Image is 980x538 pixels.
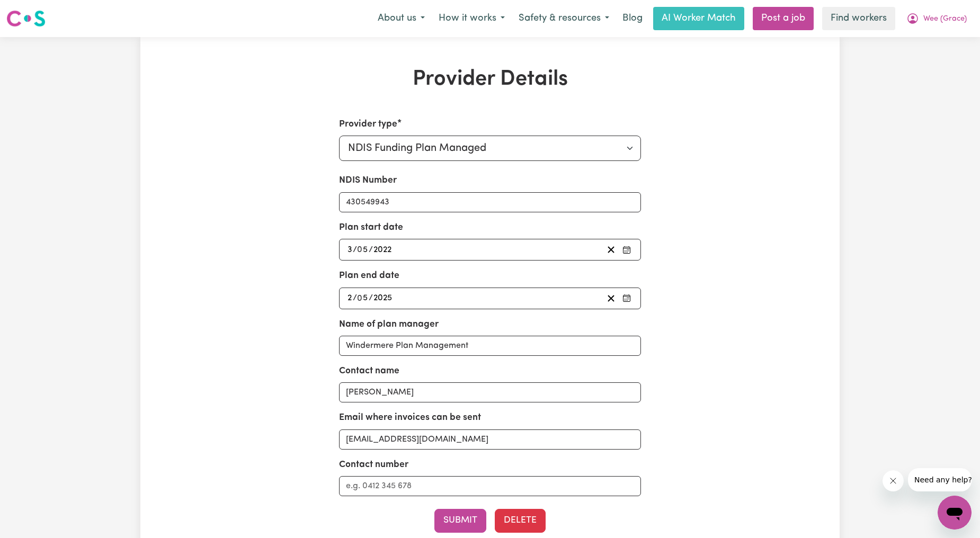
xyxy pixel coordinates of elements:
[353,245,357,255] span: /
[373,291,393,306] input: ----
[347,291,353,306] input: --
[373,243,393,257] input: ----
[6,9,46,28] img: Careseekers logo
[339,336,642,356] input: e.g. MyPlanManager Pty. Ltd.
[753,7,814,30] a: Post a job
[358,243,369,257] input: --
[339,269,399,283] label: Plan end date
[339,476,642,496] input: e.g. 0412 345 678
[6,7,64,16] span: Need any help?
[6,6,46,31] a: Careseekers logo
[358,291,369,306] input: --
[899,7,974,30] button: My Account
[339,458,408,472] label: Contact number
[353,293,357,303] span: /
[347,243,353,257] input: --
[263,67,717,92] h1: Provider Details
[339,382,642,402] input: e.g. Natasha McElhone
[369,245,373,255] span: /
[357,294,362,302] span: 0
[371,7,432,30] button: About us
[822,7,895,30] a: Find workers
[339,364,399,378] label: Contact name
[339,174,397,187] label: NDIS Number
[339,318,439,331] label: Name of plan manager
[616,7,649,30] a: Blog
[339,118,397,131] label: Provider type
[619,243,634,257] button: Pick your plan start date
[432,7,512,30] button: How it works
[653,7,744,30] a: AI Worker Match
[369,293,373,303] span: /
[434,509,486,532] button: Submit
[339,429,642,450] input: e.g. nat.mc@myplanmanager.com.au
[339,221,403,235] label: Plan start date
[603,291,619,306] button: Clear plan end date
[923,13,967,25] span: Wee (Grace)
[339,192,642,212] input: Enter your NDIS number
[883,470,904,491] iframe: Close message
[495,509,546,532] button: Delete
[619,291,634,306] button: Pick your plan end date
[339,411,481,425] label: Email where invoices can be sent
[938,496,972,530] iframe: Button to launch messaging window
[908,468,972,491] iframe: Message from company
[357,246,362,254] span: 0
[603,243,619,257] button: Clear plan start date
[512,7,616,30] button: Safety & resources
